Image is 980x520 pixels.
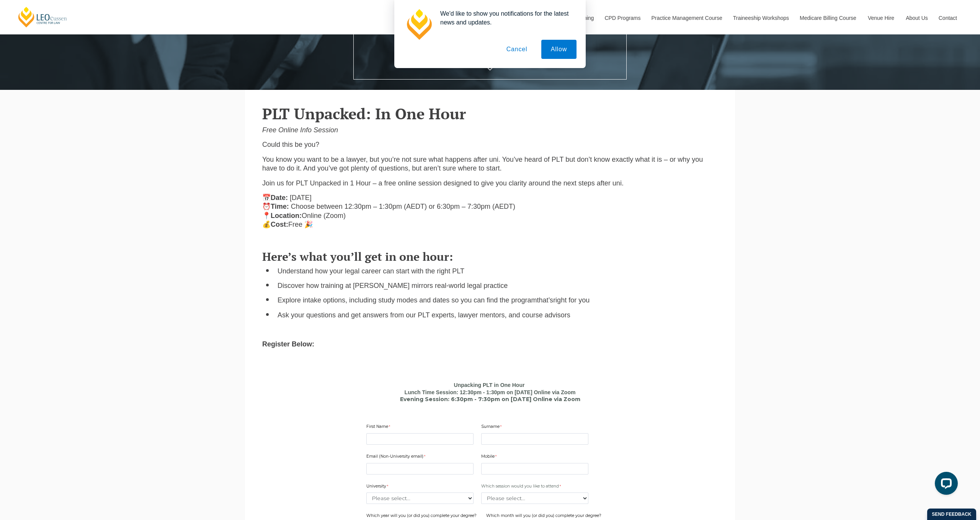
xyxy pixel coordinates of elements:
[400,396,580,403] span: Evening Session: 6:30pm - 7:30pm on [DATE] Online via Zoom
[262,179,718,188] p: Join us for PLT Unpacked in 1 Hour – a free online session designed to give you clarity around th...
[271,203,289,210] strong: Time:
[366,433,474,445] input: First Name
[537,296,553,304] span: that’s
[553,296,590,304] span: right for you
[481,433,588,445] input: Surname
[278,311,718,320] li: Ask your questions and get answers from our PLT experts, lawyer mentors, and course advisors
[366,483,390,491] label: University
[541,40,577,59] button: Allow
[278,267,718,276] li: Understand how your legal career can start with the right PLT
[481,424,503,431] label: Surname
[929,469,961,501] iframe: LiveChat chat widget
[434,9,577,27] div: We'd like to show you notifications for the latest news and updates.
[366,453,427,461] label: Email (Non-University email)
[262,126,338,134] i: Free Online Info Session
[403,9,434,40] img: notification icon
[271,194,288,201] strong: Date:
[481,453,498,461] label: Mobile
[454,382,525,388] b: Unpacking PLT in One Hour
[262,249,453,264] span: Here’s what you’ll get in one hour:
[271,212,302,219] strong: Location:
[262,193,718,229] p: 📅 ⏰ 📍 Online (Zoom) 💰 Free 🎉
[278,281,718,290] li: Discover how training at [PERSON_NAME] mirrors real-world legal practice
[366,424,392,431] label: First Name
[481,484,559,489] span: Which session would you like to attend
[278,296,537,304] span: Explore intake options, including study modes and dates so you can find the program
[497,40,537,59] button: Cancel
[262,140,718,149] p: Could this be you?
[262,103,466,123] strong: PLT Unpacked: In One Hour
[291,203,515,210] span: Choose between 12:30pm – 1:30pm (AEDT) or 6:30pm – 7:30pm (AEDT)
[481,463,588,474] input: Mobile
[405,389,576,395] b: Lunch Time Session: 12:30pm - 1:30pm on [DATE] Online via Zoom
[290,194,312,201] span: [DATE]
[262,155,718,173] p: You know you want to be a lawyer, but you’re not sure what happens after uni. You’ve heard of PLT...
[481,492,588,504] select: Which session would you like to attend
[366,463,474,474] input: Email (Non-University email)
[262,340,314,348] strong: Register Below:
[366,492,474,504] select: University
[271,221,288,228] strong: Cost:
